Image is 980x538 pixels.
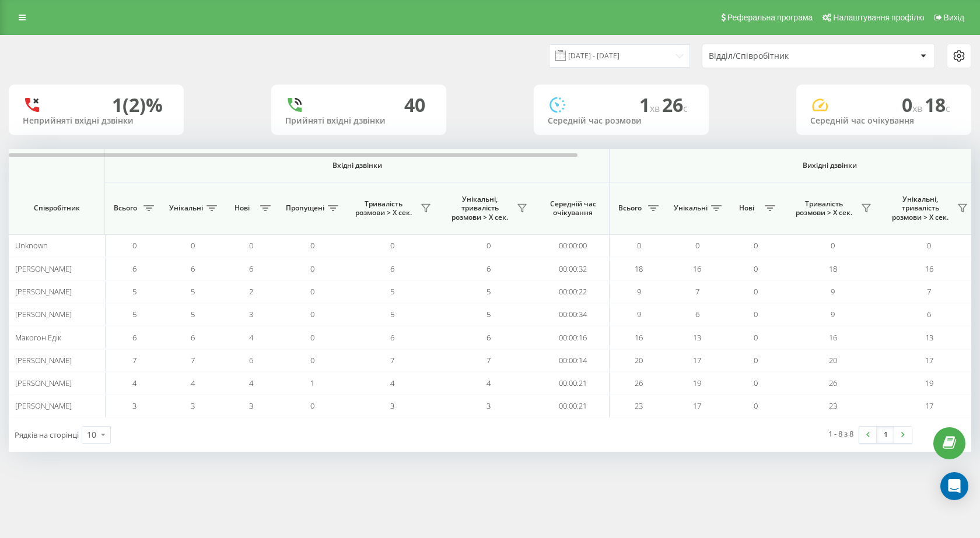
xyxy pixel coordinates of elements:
span: 0 [487,240,491,251]
span: 16 [829,332,837,343]
span: 6 [390,332,394,343]
span: 6 [487,263,491,274]
span: Унікальні [674,203,708,213]
span: 18 [925,92,950,117]
span: Співробітник [19,203,94,213]
span: 0 [310,286,314,297]
span: 19 [925,378,933,388]
span: 0 [310,309,314,319]
span: 16 [693,263,701,274]
div: Open Intercom Messenger [940,472,968,500]
td: 00:00:22 [537,280,610,303]
div: Прийняті вхідні дзвінки [285,116,432,126]
span: 23 [829,400,837,411]
span: 0 [191,240,195,251]
span: 18 [829,263,837,274]
div: Середній час очікування [810,116,957,126]
span: 0 [754,400,758,411]
span: 4 [487,378,491,388]
td: 00:00:00 [537,234,610,257]
span: 0 [902,92,925,117]
span: Реферальна програма [727,13,813,22]
span: 3 [132,400,136,411]
td: 00:00:16 [537,326,610,349]
div: Неприйняті вхідні дзвінки [23,116,170,126]
span: Налаштування профілю [833,13,924,22]
span: 7 [132,355,136,365]
td: 00:00:21 [537,372,610,395]
div: 1 (2)% [112,94,163,116]
span: Макогон Едік [15,332,61,343]
span: [PERSON_NAME] [15,378,72,388]
div: Відділ/Співробітник [709,51,848,61]
span: 5 [132,309,136,319]
span: Пропущені [286,203,324,213]
span: 5 [191,286,195,297]
span: 26 [829,378,837,388]
span: 2 [249,286,253,297]
span: [PERSON_NAME] [15,286,72,297]
span: 17 [925,400,933,411]
span: 16 [925,263,933,274]
span: 1 [310,378,314,388]
span: Середній час очікування [545,199,600,217]
span: 0 [754,286,758,297]
span: 9 [637,286,641,297]
span: 0 [754,309,758,319]
span: 6 [249,355,253,365]
span: Унікальні [169,203,203,213]
span: хв [912,102,925,115]
a: 1 [877,427,894,443]
span: 0 [310,400,314,411]
span: 6 [132,263,136,274]
span: 9 [831,309,835,319]
span: 6 [191,332,195,343]
span: 7 [390,355,394,365]
span: [PERSON_NAME] [15,309,72,319]
span: 0 [754,355,758,365]
span: [PERSON_NAME] [15,355,72,365]
span: 0 [695,240,699,251]
span: 3 [191,400,195,411]
span: 6 [487,332,491,343]
span: 9 [831,286,835,297]
span: 5 [390,309,394,319]
span: 3 [487,400,491,411]
span: 5 [191,309,195,319]
span: Унікальні, тривалість розмови > Х сек. [446,195,513,222]
span: 0 [754,240,758,251]
span: 4 [249,332,253,343]
span: 4 [132,378,136,388]
span: 20 [635,355,643,365]
td: 00:00:34 [537,303,610,326]
span: 3 [249,400,253,411]
span: 0 [927,240,931,251]
span: 0 [390,240,394,251]
span: 5 [132,286,136,297]
div: 1 - 8 з 8 [828,428,853,439]
span: 0 [754,263,758,274]
span: 26 [662,92,688,117]
span: 17 [693,355,701,365]
div: 10 [87,429,96,441]
td: 00:00:14 [537,349,610,372]
span: 0 [310,240,314,251]
span: 9 [637,309,641,319]
span: [PERSON_NAME] [15,263,72,274]
span: 0 [310,263,314,274]
span: 0 [637,240,641,251]
span: Нові [732,203,761,213]
span: 0 [754,378,758,388]
span: 7 [191,355,195,365]
span: 5 [487,286,491,297]
span: 26 [635,378,643,388]
span: Унікальні, тривалість розмови > Х сек. [887,195,954,222]
span: 5 [487,309,491,319]
span: 0 [310,355,314,365]
span: 6 [390,263,394,274]
span: 4 [249,378,253,388]
span: 6 [249,263,253,274]
span: 13 [925,332,933,343]
span: c [683,102,688,115]
span: 0 [249,240,253,251]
